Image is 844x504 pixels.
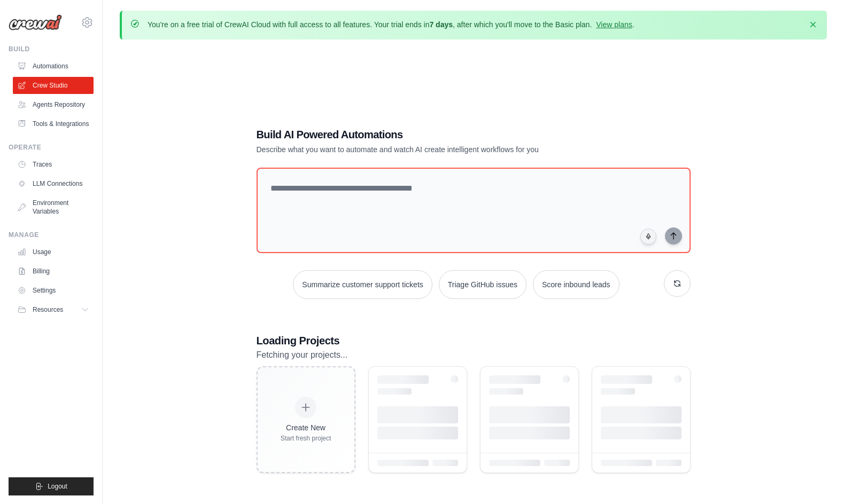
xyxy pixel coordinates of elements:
a: Automations [13,58,94,75]
button: Click to speak your automation idea [640,229,656,245]
strong: 7 days [429,20,453,29]
p: Describe what you want to automate and watch AI create intelligent workflows for you [257,144,616,155]
a: Environment Variables [13,194,94,220]
button: Summarize customer support tickets [293,270,432,299]
a: Tools & Integrations [13,115,94,132]
span: Resources [33,305,63,314]
a: Traces [13,156,94,173]
a: LLM Connections [13,175,94,192]
a: Agents Repository [13,96,94,113]
a: Usage [13,243,94,261]
a: Settings [13,282,94,299]
button: Get new suggestions [664,270,691,297]
div: Manage [9,231,94,239]
a: Billing [13,263,94,280]
img: Logo [9,14,62,30]
div: Start fresh project [281,434,331,443]
p: Fetching your projects... [257,348,691,362]
button: Resources [13,301,94,318]
div: Create New [281,422,331,433]
h1: Build AI Powered Automations [257,127,616,142]
a: Crew Studio [13,77,94,94]
div: Operate [9,143,94,152]
span: Logout [48,482,67,491]
a: View plans [596,20,632,29]
button: Logout [9,477,94,495]
p: You're on a free trial of CrewAI Cloud with full access to all features. Your trial ends in , aft... [148,19,634,30]
button: Score inbound leads [533,270,620,299]
h3: Loading Projects [257,333,691,348]
button: Triage GitHub issues [439,270,526,299]
div: Build [9,45,94,53]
